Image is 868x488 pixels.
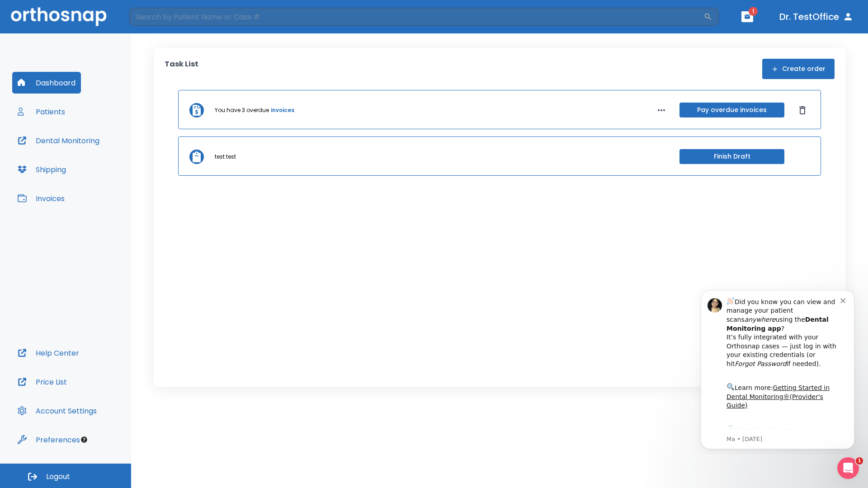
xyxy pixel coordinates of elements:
[749,7,758,16] span: 1
[80,436,88,444] div: Tooltip anchor
[271,106,294,114] a: invoices
[795,103,810,117] button: Dismiss
[776,9,857,25] button: Dr. TestOffice
[129,8,703,26] input: Search by Patient Name or Case #
[12,130,105,151] button: Dental Monitoring
[12,429,85,450] button: Preferences
[39,153,153,161] p: Message from Ma, sent 6w ago
[153,14,160,21] button: Dismiss notification
[39,142,153,188] div: Download the app: | ​ Let us know if you need help getting started!
[762,59,835,79] button: Create order
[12,72,81,94] button: Dashboard
[837,457,859,479] iframe: Intercom live chat
[11,7,107,26] img: Orthosnap
[39,144,120,160] a: App Store
[46,472,70,482] span: Logout
[215,153,236,161] p: test test
[687,282,868,455] iframe: Intercom notifications message
[12,342,85,364] button: Help Center
[165,59,198,79] p: Task List
[12,188,70,209] button: Invoices
[679,149,784,164] button: Finish Draft
[12,371,72,393] button: Price List
[856,457,863,465] span: 1
[215,106,269,114] p: You have 3 overdue
[12,400,102,422] button: Account Settings
[12,159,71,180] button: Shipping
[12,101,71,122] button: Patients
[679,103,784,117] button: Pay overdue invoices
